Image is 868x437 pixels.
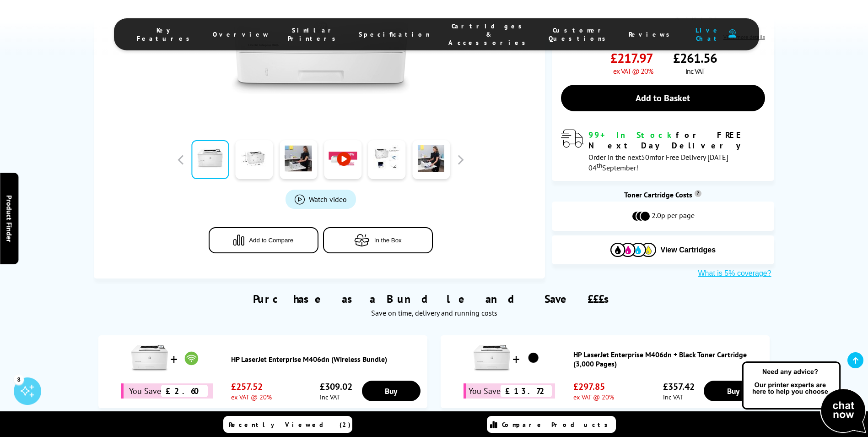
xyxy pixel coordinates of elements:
[105,308,762,317] div: Save on time, delivery and running costs
[704,381,762,401] a: Buy
[231,381,272,393] span: £257.52
[588,153,728,172] span: Order in the next for Free Delivery [DATE] 04 September!
[502,421,613,429] span: Compare Products
[14,374,24,384] div: 3
[663,393,695,401] span: inc VAT
[588,130,676,140] span: 99+ In Stock
[213,30,270,38] span: Overview
[474,340,510,377] img: HP LaserJet Enterprise M406dn + Black Toner Cartridge (3,000 Pages)
[131,340,168,377] img: HP LaserJet Enterprise M406dn (Wireless Bundle)
[673,49,717,66] span: £261.56
[137,26,194,43] span: Key Features
[573,350,765,368] a: HP LaserJet Enterprise M406dn + Black Toner Cartridge (3,000 Pages)
[464,383,555,399] div: You Save
[288,26,340,43] span: Similar Printers
[695,190,701,197] sup: Cost per page
[323,227,433,253] button: In the Box
[610,243,656,257] img: Cartridges
[223,416,352,433] a: Recently Viewed (2)
[613,66,653,76] span: ex VAT @ 20%
[121,383,213,399] div: You Save
[5,195,14,242] span: Product Finder
[309,194,347,203] span: Watch video
[448,22,530,47] span: Cartridges & Accessories
[573,393,614,401] span: ex VAT @ 20%
[249,236,293,243] span: Add to Compare
[629,30,674,38] span: Reviews
[209,227,318,253] button: Add to Compare
[229,421,351,429] span: Recently Viewed (2)
[487,416,616,433] a: Compare Products
[685,66,705,76] span: inc VAT
[94,278,774,322] div: Purchase as a Bundle and Save £££s
[320,393,352,401] span: inc VAT
[641,153,655,162] span: 50m
[661,246,716,254] span: View Cartridges
[180,347,203,370] img: HP LaserJet Enterprise M406dn (Wireless Bundle)
[231,393,272,401] span: ex VAT @ 20%
[728,29,736,38] img: user-headset-duotone.svg
[362,381,421,401] a: Buy
[559,242,767,257] button: View Cartridges
[597,161,602,169] sup: th
[501,385,552,397] span: £13.72
[561,85,765,111] a: Add to Basket
[663,381,695,393] span: £357.42
[286,189,356,208] a: Product_All_Videos
[231,355,423,364] a: HP LaserJet Enterprise M406dn (Wireless Bundle)
[320,381,352,393] span: £309.02
[359,30,430,38] span: Specification
[740,360,868,435] img: Open Live Chat window
[695,269,774,278] button: What is 5% coverage?
[161,385,208,397] span: £2.60
[552,190,774,199] div: Toner Cartridge Costs
[561,130,765,172] div: modal_delivery
[610,49,653,66] span: £217.97
[374,236,402,243] span: In the Box
[652,211,695,222] span: 2.0p per page
[573,381,614,393] span: £297.85
[693,26,724,43] span: Live Chat
[522,347,545,370] img: HP LaserJet Enterprise M406dn + Black Toner Cartridge (3,000 Pages)
[549,26,610,43] span: Customer Questions
[588,130,765,151] div: for FREE Next Day Delivery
